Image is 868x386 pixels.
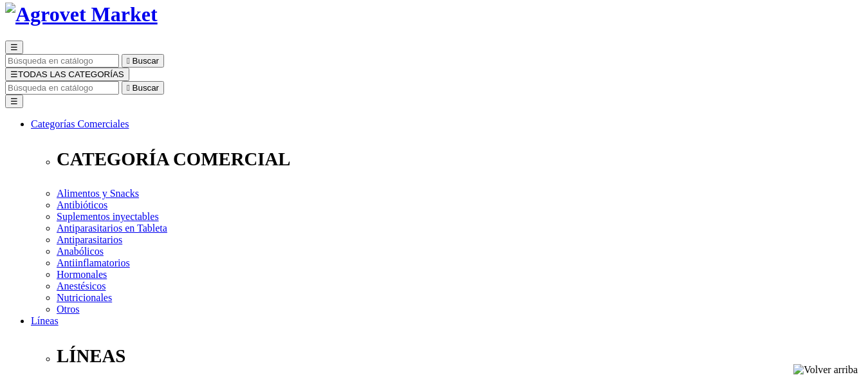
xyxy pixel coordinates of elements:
[57,345,863,367] p: LÍNEAS
[57,188,139,199] a: Alimentos y Snacks
[57,211,159,222] a: Suplementos inyectables
[133,56,159,66] span: Buscar
[5,3,158,26] img: Agrovet Market
[10,69,18,79] span: ☰
[5,68,129,81] button: ☰TODAS LAS CATEGORÍAS
[127,56,130,66] i: 
[57,199,107,210] a: Antibióticos
[10,42,18,52] span: ☰
[793,364,858,376] img: Volver arriba
[5,41,23,54] button: ☰
[57,149,863,170] p: CATEGORÍA COMERCIAL
[5,81,119,95] input: Buscar
[127,83,130,93] i: 
[5,54,119,68] input: Buscar
[133,83,159,93] span: Buscar
[57,223,167,234] a: Antiparasitarios en Tableta
[122,54,164,68] button:  Buscar
[31,118,129,129] a: Categorías Comerciales
[6,246,222,380] iframe: Brevo live chat
[122,81,164,95] button:  Buscar
[57,234,122,245] a: Antiparasitarios
[5,95,23,108] button: ☰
